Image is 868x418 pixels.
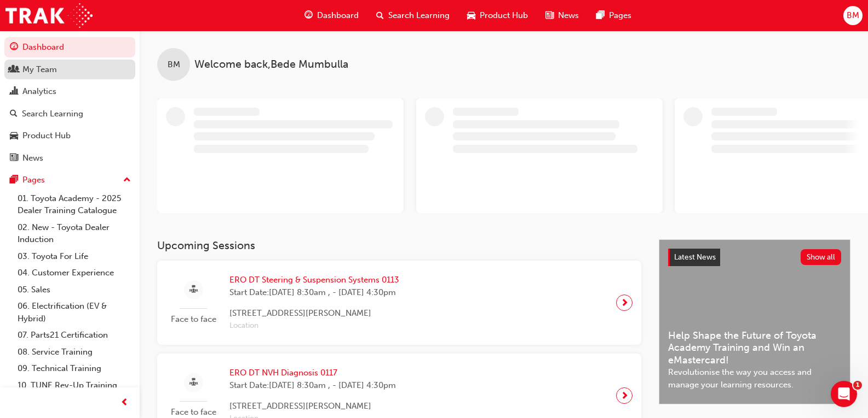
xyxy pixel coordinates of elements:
span: Search Learning [388,9,450,22]
a: pages-iconPages [588,4,640,27]
span: news-icon [545,9,554,22]
a: Latest NewsShow allHelp Shape the Future of Toyota Academy Training and Win an eMastercard!Revolu... [659,239,850,404]
span: next-icon [620,295,629,310]
div: Product Hub [22,129,71,142]
span: next-icon [620,388,629,403]
button: Pages [4,170,135,190]
a: 05. Sales [13,281,135,298]
a: 08. Service Training [13,344,135,361]
span: car-icon [467,9,475,22]
span: News [558,9,579,22]
span: Help Shape the Future of Toyota Academy Training and Win an eMastercard! [668,329,841,367]
span: [STREET_ADDRESS][PERSON_NAME] [229,307,399,320]
div: Search Learning [22,108,83,120]
div: News [22,152,43,164]
a: 07. Parts21 Certification [13,327,135,344]
a: 10. TUNE Rev-Up Training [13,377,135,394]
iframe: Intercom live chat [831,381,857,407]
span: guage-icon [10,43,18,52]
a: 02. New - Toyota Dealer Induction [13,219,135,248]
img: Trak [5,3,93,28]
button: DashboardMy TeamAnalyticsSearch LearningProduct HubNews [4,35,135,170]
div: Pages [22,174,45,186]
span: Start Date: [DATE] 8:30am , - [DATE] 4:30pm [229,286,399,299]
span: pages-icon [596,9,605,22]
span: Revolutionise the way you access and manage your learning resources. [668,366,841,391]
span: 1 [853,381,862,390]
h3: Upcoming Sessions [157,239,641,252]
span: Dashboard [317,9,359,22]
span: search-icon [376,9,384,22]
span: Welcome back , Bede Mumbulla [194,58,348,71]
a: 04. Customer Experience [13,264,135,281]
span: search-icon [10,109,18,119]
span: Face to face [166,313,221,326]
span: ERO DT Steering & Suspension Systems 0113 [229,274,399,286]
div: My Team [22,63,57,76]
button: BM [843,6,863,25]
a: 01. Toyota Academy - 2025 Dealer Training Catalogue [13,190,135,219]
a: Dashboard [4,37,135,57]
span: pages-icon [10,175,18,185]
a: car-iconProduct Hub [458,4,537,27]
span: BM [168,58,180,71]
a: 09. Technical Training [13,360,135,377]
span: car-icon [10,131,18,141]
span: guage-icon [304,9,313,22]
span: prev-icon [120,396,129,410]
a: News [4,148,135,168]
span: Pages [609,9,631,22]
span: Product Hub [480,9,528,22]
a: Product Hub [4,126,135,146]
span: up-icon [123,173,131,187]
span: chart-icon [10,87,18,97]
span: news-icon [10,154,18,163]
span: Location [229,320,399,332]
a: guage-iconDashboard [296,4,367,27]
span: sessionType_FACE_TO_FACE-icon [189,376,198,390]
a: news-iconNews [537,4,588,27]
span: people-icon [10,65,18,75]
span: Start Date: [DATE] 8:30am , - [DATE] 4:30pm [229,379,396,392]
span: sessionType_FACE_TO_FACE-icon [189,283,198,297]
span: [STREET_ADDRESS][PERSON_NAME] [229,400,396,413]
a: 06. Electrification (EV & Hybrid) [13,298,135,327]
a: My Team [4,60,135,80]
a: 03. Toyota For Life [13,248,135,265]
a: search-iconSearch Learning [367,4,458,27]
a: Search Learning [4,104,135,124]
a: Face to faceERO DT Steering & Suspension Systems 0113Start Date:[DATE] 8:30am , - [DATE] 4:30pm[S... [166,269,633,336]
div: Analytics [22,85,56,98]
a: Latest NewsShow all [668,249,841,266]
span: Latest News [674,252,716,262]
button: Show all [801,249,842,265]
span: ERO DT NVH Diagnosis 0117 [229,367,396,379]
a: Analytics [4,81,135,102]
span: BM [847,9,859,22]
